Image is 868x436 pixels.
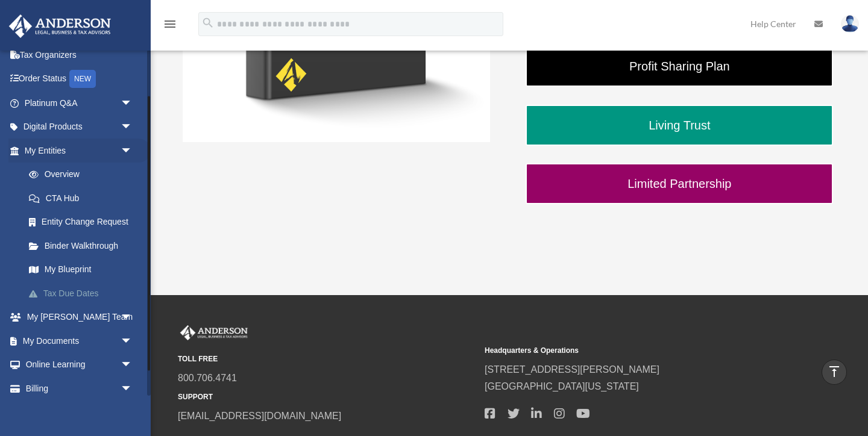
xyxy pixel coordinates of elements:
a: Online Learningarrow_drop_down [8,353,151,377]
a: Limited Partnership [526,163,833,204]
a: Entity Change Request [17,210,151,234]
a: Living Trust [526,105,833,146]
a: My Blueprint [17,258,151,282]
i: menu [163,17,177,31]
a: CTA Hub [17,186,151,210]
img: Anderson Advisors Platinum Portal [5,14,115,38]
a: My [PERSON_NAME] Teamarrow_drop_down [8,305,151,329]
span: arrow_drop_down [121,305,145,330]
a: Digital Productsarrow_drop_down [8,115,151,139]
i: search [201,16,215,30]
a: Platinum Q&Aarrow_drop_down [8,91,151,115]
span: arrow_drop_down [121,139,145,163]
a: Overview [17,163,151,187]
small: TOLL FREE [178,353,476,366]
a: [STREET_ADDRESS][PERSON_NAME] [485,364,659,375]
a: vertical_align_top [822,360,847,385]
a: Order StatusNEW [8,67,151,92]
a: My Entitiesarrow_drop_down [8,139,151,163]
a: Binder Walkthrough [17,234,145,258]
a: 800.706.4741 [178,373,237,383]
a: [GEOGRAPHIC_DATA][US_STATE] [485,381,639,391]
span: arrow_drop_down [121,329,145,353]
a: Tax Due Dates [17,281,151,305]
a: menu [163,21,177,31]
span: arrow_drop_down [121,353,145,378]
span: arrow_drop_down [121,115,145,140]
img: Anderson Advisors Platinum Portal [178,325,250,341]
span: arrow_drop_down [121,91,145,116]
span: arrow_drop_down [121,376,145,401]
img: User Pic [841,15,859,33]
div: NEW [69,70,96,88]
a: My Documentsarrow_drop_down [8,329,151,353]
a: Tax Organizers [8,43,151,67]
a: Profit Sharing Plan [526,46,833,87]
small: SUPPORT [178,391,476,403]
a: Billingarrow_drop_down [8,376,151,400]
i: vertical_align_top [827,364,841,379]
small: Headquarters & Operations [485,344,783,357]
a: [EMAIL_ADDRESS][DOMAIN_NAME] [178,411,341,421]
